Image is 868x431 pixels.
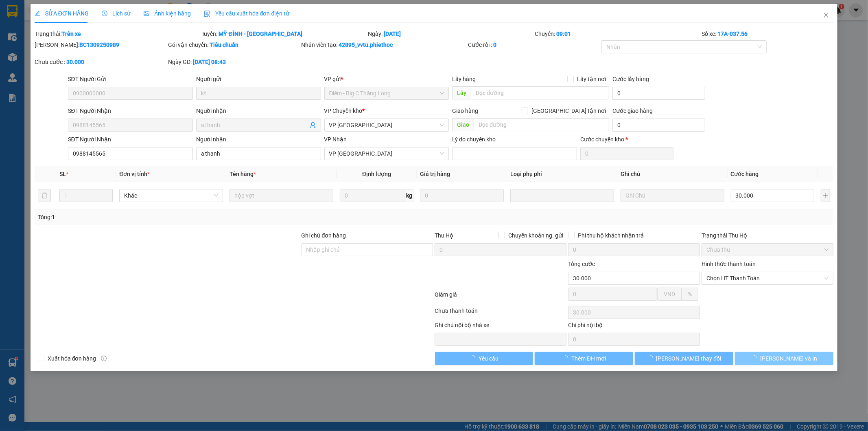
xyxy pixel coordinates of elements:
div: Lý do chuyển kho [452,135,577,144]
span: Xuất hóa đơn hàng [44,354,100,363]
button: [PERSON_NAME] và In [735,352,833,365]
input: Cước lấy hàng [612,87,705,100]
span: Giao hàng [452,108,478,114]
button: Thêm ĐH mới [535,352,633,365]
span: VP Tiền Hải [329,147,444,160]
th: Ghi chú [617,166,728,182]
div: SĐT Người Gửi [68,75,193,84]
span: close [823,12,829,18]
input: VD: Bàn, Ghế [230,189,333,202]
li: 237 [PERSON_NAME] , [GEOGRAPHIC_DATA] [76,20,340,30]
span: Giá trị hàng [420,171,450,177]
div: Gói vận chuyển: [168,40,300,49]
b: 42895_vvtu.phiethoc [339,42,393,48]
b: 09:01 [556,31,571,37]
div: Giảm giá [434,290,568,304]
img: icon [204,11,210,17]
div: Ngày GD: [168,57,300,66]
div: Người gửi [196,75,321,84]
div: [PERSON_NAME]: [35,40,166,49]
span: VND [664,291,675,297]
span: user-add [310,122,316,128]
span: Tên hàng [230,171,256,177]
span: VP Chuyển kho [324,108,363,114]
div: Chi phí nội bộ [568,321,700,333]
b: [DATE] [384,31,401,37]
b: GỬI : VP Kiến Xương [10,59,114,73]
button: Yêu cầu [435,352,533,365]
div: Chuyến: [534,29,701,38]
span: Yêu cầu [479,354,498,363]
div: Ghi chú nội bộ nhà xe [435,321,566,333]
span: loading [647,355,656,361]
span: Phí thu hộ khách nhận trả [575,231,647,240]
th: Loại phụ phí [507,166,617,182]
div: Tuyến: [201,29,367,38]
b: BC1309250989 [79,42,119,48]
div: Cước chuyển kho [580,135,673,144]
span: SỬA ĐƠN HÀNG [35,10,89,17]
input: 0 [420,189,504,202]
span: Đơn vị tính [119,171,150,177]
div: Chưa thanh toán [434,306,568,321]
span: Lịch sử [102,10,131,17]
span: Thêm ĐH mới [571,354,606,363]
button: Close [815,4,837,27]
b: Tiêu chuẩn [210,42,238,48]
span: SL [59,171,66,177]
span: [GEOGRAPHIC_DATA] tận nơi [528,106,609,115]
span: Định lượng [362,171,391,177]
span: clock-circle [102,11,107,16]
div: VP Nhận [324,135,449,144]
div: Tổng: 1 [38,213,335,222]
span: Yêu cầu xuất hóa đơn điện tử [204,10,290,17]
div: Trạng thái: [34,29,201,38]
input: Dọc đường [474,118,609,131]
b: 0 [493,42,496,48]
span: Chưa thu [706,244,829,256]
span: info-circle [101,356,107,361]
b: [DATE] 08:43 [193,59,226,65]
label: Cước lấy hàng [612,76,649,82]
span: loading [562,355,571,361]
b: MỸ ĐÌNH - [GEOGRAPHIC_DATA] [219,31,302,37]
div: Nhân viên tạo: [302,40,467,49]
div: SĐT Người Nhận [68,106,193,115]
span: Ảnh kiện hàng [144,10,191,17]
span: edit [35,11,40,16]
span: [PERSON_NAME] thay đổi [656,354,722,363]
span: Khác [124,189,218,202]
span: Lấy [452,86,471,99]
span: loading [470,355,479,361]
button: [PERSON_NAME] thay đổi [635,352,733,365]
span: Điểm - Big C Thăng Long [329,87,444,99]
label: Cước giao hàng [612,108,653,114]
span: Tổng cước [568,261,595,267]
div: Chưa cước : [35,57,166,66]
span: Giao [452,118,474,131]
span: Lấy tận nơi [574,75,609,84]
input: Ghi Chú [621,189,724,202]
span: loading [751,355,760,361]
span: % [688,291,692,297]
label: Ghi chú đơn hàng [302,232,346,239]
span: picture [144,11,149,16]
label: Hình thức thanh toán [702,261,756,267]
div: Người nhận [196,135,321,144]
span: Cước hàng [731,171,759,177]
span: Thu Hộ [435,232,453,239]
span: Lấy hàng [452,76,476,82]
span: kg [405,189,413,202]
button: delete [38,189,51,202]
span: Chọn HT Thanh Toán [706,272,829,284]
b: 30.000 [66,59,84,65]
span: Chuyển khoản ng. gửi [505,231,566,240]
div: VP gửi [324,75,449,84]
span: VP Thái Bình [329,119,444,131]
b: Trên xe [61,31,81,37]
li: Hotline: 1900 3383, ĐT/Zalo : 0862837383 [76,30,340,40]
span: [PERSON_NAME] và In [760,354,817,363]
img: logo.jpg [10,10,51,51]
div: Ngày: [367,29,534,38]
button: plus [821,189,830,202]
